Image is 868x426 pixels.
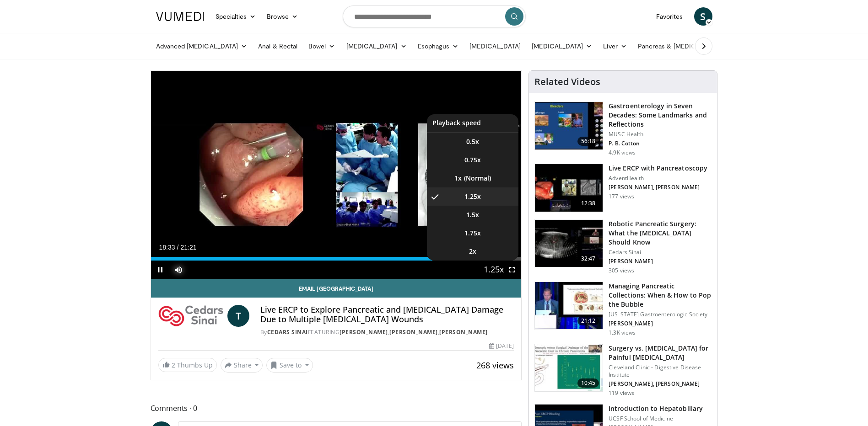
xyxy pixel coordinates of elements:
span: 1.75x [464,229,481,238]
a: [PERSON_NAME] [340,328,388,336]
h3: Managing Pancreatic Collections: When & How to Pop the Bubble [609,282,712,309]
h3: Live ERCP with Pancreatoscopy [609,164,707,173]
img: ba13bec6-ff14-477f-b364-fd3f3631e9dc.150x105_q85_crop-smart_upscale.jpg [535,282,603,330]
button: Playback Rate [485,261,503,279]
a: Advanced [MEDICAL_DATA] [151,37,253,55]
a: 2 Thumbs Up [158,358,217,372]
span: 21:21 [180,244,196,251]
a: Anal & Rectal [253,37,303,55]
a: Favorites [651,7,689,26]
a: 21:12 Managing Pancreatic Collections: When & How to Pop the Bubble [US_STATE] Gastroenterologic ... [534,282,712,336]
img: 0e8b271f-76a4-4746-a72f-ba1e3cf12946.150x105_q85_crop-smart_upscale.jpg [535,220,603,267]
a: 56:18 Gastroenterology in Seven Decades: Some Landmarks and Reflections MUSC Health P. B. Cotton ... [534,101,712,156]
img: b8ff7ba1-270f-4e0c-8589-a9d683fcd13f.150x105_q85_crop-smart_upscale.jpg [535,164,603,212]
span: 268 views [476,360,514,371]
span: 18:33 [159,244,175,251]
span: Comments 0 [151,402,522,414]
p: [US_STATE] Gastroenterologic Society [609,311,712,318]
p: 4.9K views [609,149,636,156]
span: 0.75x [464,155,481,165]
span: 1.25x [464,192,481,201]
h3: Introduction to Hepatobiliary [609,404,703,413]
img: c33e36e8-8fd0-40df-a547-769501cda26d.150x105_q85_crop-smart_upscale.jpg [535,344,603,392]
a: Cedars Sinai [267,328,308,336]
p: [PERSON_NAME] [609,320,712,327]
span: 10:45 [577,378,599,388]
p: 119 views [609,389,634,397]
a: Email [GEOGRAPHIC_DATA] [151,279,522,298]
a: Browse [261,7,303,26]
a: [MEDICAL_DATA] [341,37,412,55]
img: VuMedi Logo [156,12,205,21]
a: Specialties [210,7,262,26]
span: 0.5x [466,137,479,146]
span: 12:38 [577,199,599,208]
input: Search topics, interventions [343,5,526,27]
img: Cedars Sinai [158,305,224,327]
span: 2 [172,361,175,369]
a: [MEDICAL_DATA] [526,37,598,55]
a: Esophagus [412,37,464,55]
span: 1.5x [466,210,479,219]
a: [PERSON_NAME] [439,328,488,336]
div: By FEATURING , , [260,328,514,336]
span: 21:12 [577,316,599,325]
a: Liver [598,37,632,55]
h3: Surgery vs. [MEDICAL_DATA] for Painful [MEDICAL_DATA] [609,344,712,362]
span: 2x [469,247,476,256]
span: 1x [454,174,462,183]
button: Share [221,358,263,373]
p: [PERSON_NAME], [PERSON_NAME] [609,184,707,191]
a: 32:47 Robotic Pancreatic Surgery: What the [MEDICAL_DATA] Should Know Cedars Sinai [PERSON_NAME] ... [534,219,712,274]
span: 56:18 [577,137,599,146]
p: [PERSON_NAME] [609,258,712,265]
h3: Robotic Pancreatic Surgery: What the [MEDICAL_DATA] Should Know [609,219,712,247]
a: 10:45 Surgery vs. [MEDICAL_DATA] for Painful [MEDICAL_DATA] Cleveland Clinic - Digestive Disease ... [534,344,712,397]
button: Pause [151,261,169,279]
p: 1.3K views [609,329,636,336]
h4: Related Videos [534,76,600,87]
h4: Live ERCP to Explore Pancreatic and [MEDICAL_DATA] Damage Due to Multiple [MEDICAL_DATA] Wounds [260,305,514,325]
a: 12:38 Live ERCP with Pancreatoscopy AdventHealth [PERSON_NAME], [PERSON_NAME] 177 views [534,164,712,212]
p: Cleveland Clinic - Digestive Disease Institute [609,364,712,378]
div: Progress Bar [151,257,522,261]
p: 177 views [609,193,634,200]
div: [DATE] [489,342,514,350]
a: [MEDICAL_DATA] [464,37,526,55]
p: UCSF School of Medicine [609,415,703,422]
span: / [177,244,179,251]
button: Mute [169,261,188,279]
p: [PERSON_NAME], [PERSON_NAME] [609,380,712,388]
p: 305 views [609,267,634,274]
button: Fullscreen [503,261,521,279]
a: [PERSON_NAME] [389,328,438,336]
button: Save to [266,358,313,373]
p: AdventHealth [609,175,707,182]
p: P. B. Cotton [609,140,712,147]
h3: Gastroenterology in Seven Decades: Some Landmarks and Reflections [609,101,712,129]
a: T [227,305,249,327]
p: Cedars Sinai [609,249,712,256]
span: 32:47 [577,254,599,263]
a: S [694,7,712,26]
p: MUSC Health [609,131,712,138]
a: Bowel [303,37,340,55]
video-js: Video Player [151,71,522,279]
a: Pancreas & [MEDICAL_DATA] [632,37,739,55]
img: bb93d144-f14a-4ef9-9756-be2f2f3d1245.150x105_q85_crop-smart_upscale.jpg [535,102,603,149]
